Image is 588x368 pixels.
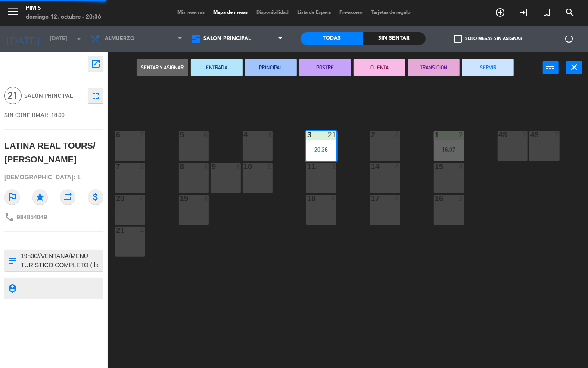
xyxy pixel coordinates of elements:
[90,90,101,101] i: fullscreen
[252,10,293,15] span: Disponibilidad
[541,7,552,18] i: turned_in_not
[268,163,273,171] div: 6
[7,284,17,293] i: person_pin
[566,61,582,74] button: close
[6,5,19,18] i: menu
[435,131,435,139] div: 1
[363,32,426,45] div: Sin sentar
[140,195,145,203] div: 4
[74,34,84,44] i: arrow_drop_down
[26,4,101,13] div: Pim's
[4,87,22,104] span: 21
[564,34,574,44] i: power_settings_new
[105,36,134,42] span: Almuerzo
[554,131,560,139] div: 2
[180,163,180,171] div: 8
[518,7,529,18] i: exit_to_app
[88,88,103,103] button: fullscreen
[4,139,103,167] div: LATINA REAL TOURS/ [PERSON_NAME]
[4,212,15,222] i: phone
[454,35,522,43] label: Solo mesas sin asignar
[88,56,103,72] button: open_in_new
[140,131,145,139] div: 2
[395,195,400,203] div: 4
[299,59,351,76] button: POSTRE
[4,170,103,185] div: [DEMOGRAPHIC_DATA]: 1
[371,163,371,171] div: 14
[543,61,559,74] button: power_input
[306,147,336,153] div: 20:36
[243,131,244,139] div: 4
[268,131,273,139] div: 4
[204,195,209,203] div: 4
[26,13,101,22] div: domingo 12. octubre - 20:36
[140,163,145,171] div: 2
[212,163,212,171] div: 9
[90,59,101,69] i: open_in_new
[569,62,580,72] i: close
[209,10,252,15] span: Mapa de mesas
[454,35,462,43] span: check_box_outline_blank
[335,10,367,15] span: Pre-acceso
[32,189,48,205] i: star
[24,91,84,101] span: Salón principal
[523,131,528,139] div: 2
[140,227,145,234] div: 4
[462,59,514,76] button: SERVIR
[180,195,180,203] div: 19
[137,59,188,76] button: Sentar y Asignar
[331,195,336,203] div: 4
[331,163,336,171] div: 3
[435,195,435,203] div: 16
[203,36,251,42] span: Salón principal
[88,189,103,205] i: attach_money
[546,62,556,72] i: power_input
[371,131,371,139] div: 2
[495,7,505,18] i: add_circle_outline
[301,32,363,45] div: Todas
[236,163,241,171] div: 4
[7,256,17,265] i: subject
[293,10,335,15] span: Lista de Espera
[408,59,460,76] button: TRANSICIÓN
[565,7,575,18] i: search
[6,5,19,21] button: menu
[191,59,243,76] button: ENTRADA
[367,10,415,15] span: Tarjetas de regalo
[51,112,65,119] span: 18:00
[60,189,75,205] i: repeat
[4,189,20,205] i: outlined_flag
[4,112,48,119] span: SIN CONFIRMAR
[17,214,47,221] span: 984854049
[180,131,180,139] div: 5
[204,163,209,171] div: 4
[328,131,336,139] div: 21
[435,163,435,171] div: 15
[245,59,297,76] button: PRINCIPAL
[395,131,400,139] div: 4
[204,131,209,139] div: 6
[434,147,464,153] div: 16:07
[354,59,405,76] button: CUENTA
[173,10,209,15] span: Mis reservas
[459,195,464,203] div: 2
[243,163,244,171] div: 10
[459,163,464,171] div: 4
[371,195,371,203] div: 17
[395,163,400,171] div: 4
[459,131,464,139] div: 2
